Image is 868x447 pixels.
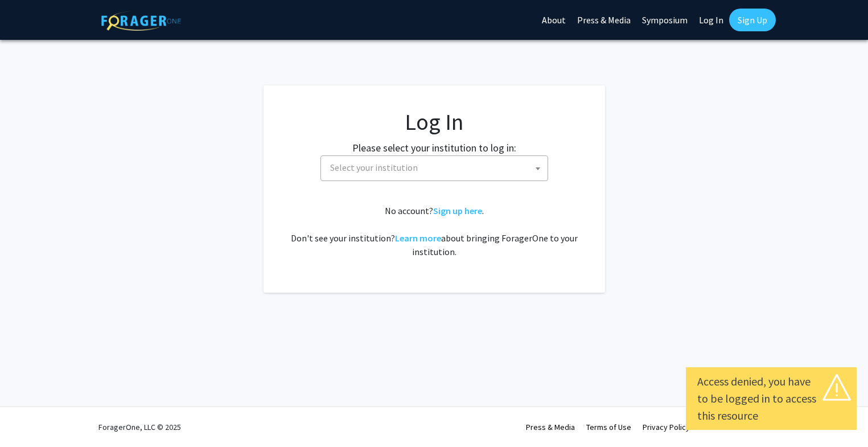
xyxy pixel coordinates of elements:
[433,205,482,216] a: Sign up here
[729,9,776,31] a: Sign Up
[643,422,690,432] a: Privacy Policy
[101,11,181,31] img: ForagerOne Logo
[286,108,582,136] h1: Log In
[526,422,575,432] a: Press & Media
[98,407,181,447] div: ForagerOne, LLC © 2025
[286,204,582,259] div: No account? . Don't see your institution? about bringing ForagerOne to your institution.
[326,156,548,179] span: Select your institution
[395,232,441,244] a: Learn more about bringing ForagerOne to your institution
[352,140,516,155] label: Please select your institution to log in:
[697,373,845,424] div: Access denied, you have to be logged in to access this resource
[330,162,418,173] span: Select your institution
[586,422,631,432] a: Terms of Use
[320,155,548,181] span: Select your institution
